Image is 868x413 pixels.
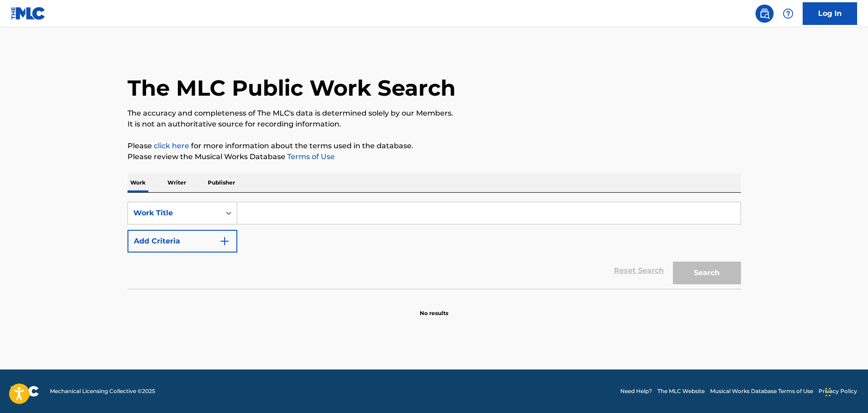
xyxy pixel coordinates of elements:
[710,387,813,395] a: Musical Works Database Terms of Use
[154,141,189,150] a: click here
[783,8,794,19] img: help
[657,387,705,395] a: The MLC Website
[803,2,857,25] a: Log In
[128,141,741,151] p: Please for more information about the terms used in the database.
[285,152,335,161] a: Terms of Use
[205,173,238,192] p: Publisher
[128,108,741,119] p: The accuracy and completeness of The MLC's data is determined solely by our Members.
[759,8,770,19] img: search
[819,387,857,395] a: Privacy Policy
[11,386,39,397] img: logo
[165,173,189,192] p: Writer
[620,387,652,395] a: Need Help?
[755,5,774,23] a: Public Search
[128,151,741,162] p: Please review the Musical Works Database
[128,119,741,130] p: It is not an authoritative source for recording information.
[779,5,797,23] div: Help
[133,208,215,219] div: Work Title
[50,387,155,395] span: Mechanical Licensing Collective © 2025
[825,379,831,406] div: Drag
[128,202,741,289] form: Search Form
[219,236,230,247] img: 9d2ae6d4665cec9f34b9.svg
[420,298,448,317] p: No results
[11,7,46,20] img: MLC Logo
[823,369,868,413] iframe: Chat Widget
[128,230,237,253] button: Add Criteria
[128,173,148,192] p: Work
[128,74,456,102] h1: The MLC Public Work Search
